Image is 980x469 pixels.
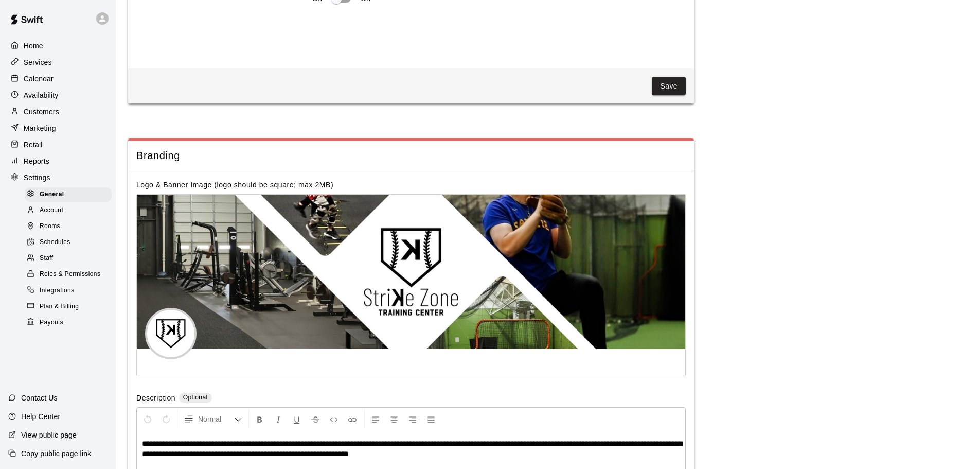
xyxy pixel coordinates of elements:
p: Marketing [24,123,56,133]
button: Format Italics [270,410,287,428]
div: Payouts [25,316,112,330]
button: Undo [139,410,156,428]
button: Insert Link [344,410,361,428]
p: Availability [24,90,59,100]
div: Roles & Permissions [25,267,112,282]
button: Left Align [367,410,384,428]
div: Account [25,203,112,218]
span: Optional [183,394,208,401]
a: Marketing [8,120,108,136]
button: Right Align [404,410,421,428]
p: View public page [21,430,77,440]
span: Schedules [40,237,70,248]
div: Plan & Billing [25,300,112,314]
p: Contact Us [21,393,58,403]
div: Schedules [25,235,112,250]
a: Retail [8,137,108,152]
button: Justify Align [422,410,440,428]
a: Integrations [25,283,116,299]
span: Payouts [40,318,63,328]
button: Redo [157,410,175,428]
p: Help Center [21,411,60,422]
span: Normal [198,414,234,424]
a: General [25,186,116,202]
a: Staff [25,251,116,267]
a: Home [8,38,108,54]
a: Availability [8,88,108,103]
button: Insert Code [325,410,343,428]
label: Logo & Banner Image (logo should be square; max 2MB) [136,181,333,189]
div: Staff [25,251,112,266]
p: Settings [24,172,50,183]
button: Save [652,77,686,96]
a: Calendar [8,71,108,86]
button: Format Strikethrough [307,410,324,428]
p: Calendar [24,74,54,84]
button: Format Bold [251,410,269,428]
a: Reports [8,153,108,169]
a: Payouts [25,315,116,331]
span: General [40,189,64,200]
span: Plan & Billing [40,302,79,312]
span: Account [40,205,63,216]
p: Home [24,41,43,51]
span: Roles & Permissions [40,269,100,280]
div: Integrations [25,284,112,298]
div: General [25,187,112,202]
a: Schedules [25,235,116,251]
p: Customers [24,107,59,117]
a: Roles & Permissions [25,267,116,283]
a: Plan & Billing [25,299,116,315]
p: Copy public page link [21,448,91,459]
span: Rooms [40,221,60,232]
a: Account [25,202,116,218]
span: Integrations [40,286,75,296]
label: Description [136,393,175,405]
span: Branding [136,149,686,163]
a: Rooms [25,219,116,235]
div: Rooms [25,219,112,234]
button: Formatting Options [180,410,246,428]
p: Retail [24,140,43,150]
button: Center Align [385,410,403,428]
a: Customers [8,104,108,119]
p: Services [24,57,52,67]
span: Staff [40,253,53,264]
p: Reports [24,156,49,166]
button: Format Underline [288,410,306,428]
a: Services [8,55,108,70]
a: Settings [8,170,108,185]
